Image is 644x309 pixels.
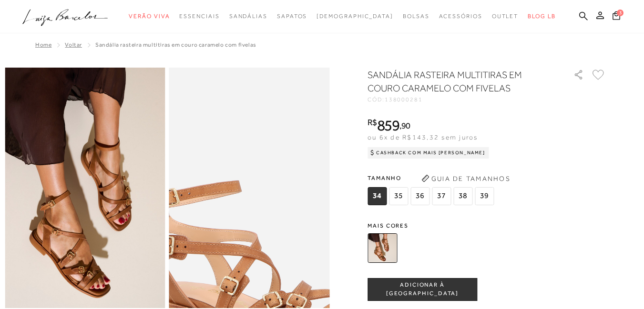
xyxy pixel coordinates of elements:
span: Verão Viva [129,13,170,20]
div: Cashback com Mais [PERSON_NAME] [368,147,489,159]
a: noSubCategoriesText [439,8,482,25]
span: 34 [368,187,387,205]
span: ADICIONAR À [GEOGRAPHIC_DATA] [368,281,477,298]
span: 35 [389,187,408,205]
span: Outlet [492,13,519,20]
a: noSubCategoriesText [179,8,219,25]
a: Home [35,41,51,48]
span: 39 [475,187,494,205]
button: Guia de Tamanhos [418,171,513,186]
button: 3 [610,10,623,23]
button: ADICIONAR À [GEOGRAPHIC_DATA] [368,278,477,301]
a: Voltar [65,41,82,48]
span: Acessórios [439,13,482,20]
a: noSubCategoriesText [277,8,307,25]
span: ou 6x de R$143,32 sem juros [368,133,478,141]
span: Mais cores [368,223,606,229]
h1: SANDÁLIA RASTEIRA MULTITIRAS EM COURO CARAMELO COM FIVELAS [368,68,546,95]
a: noSubCategoriesText [403,8,429,25]
span: 36 [410,187,429,205]
i: , [399,121,410,130]
span: Tamanho [368,171,496,185]
span: 38 [453,187,472,205]
span: BLOG LB [528,13,555,20]
img: image [5,68,165,308]
span: Essenciais [179,13,219,20]
i: R$ [368,118,377,127]
span: 859 [377,117,399,134]
a: noSubCategoriesText [229,8,267,25]
div: CÓD: [368,97,558,102]
span: SANDÁLIA RASTEIRA MULTITIRAS EM COURO CARAMELO COM FIVELAS [95,41,256,48]
a: BLOG LB [528,8,555,25]
a: noSubCategoriesText [317,8,393,25]
span: 90 [401,120,410,130]
span: Sapatos [277,13,307,20]
span: 138000281 [385,96,423,103]
img: SANDÁLIA RASTEIRA MULTITIRAS EM COURO CARAMELO COM FIVELAS [368,233,397,263]
span: 37 [432,187,451,205]
span: Sandálias [229,13,267,20]
a: noSubCategoriesText [129,8,170,25]
span: 3 [617,10,624,16]
a: noSubCategoriesText [492,8,519,25]
span: Bolsas [403,13,429,20]
span: [DEMOGRAPHIC_DATA] [317,13,393,20]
